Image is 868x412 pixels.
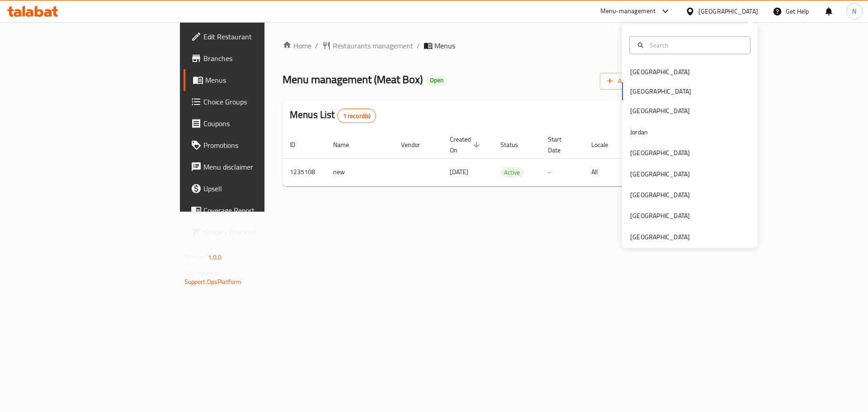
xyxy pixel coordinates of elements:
[401,139,432,150] span: Vendor
[184,199,325,221] a: Coverage Report
[630,232,690,242] div: [GEOGRAPHIC_DATA]
[541,158,584,186] td: -
[184,156,325,178] a: Menu disclaimer
[698,6,758,16] div: [GEOGRAPHIC_DATA]
[203,118,318,129] span: Coupons
[203,140,318,151] span: Promotions
[184,267,226,279] span: Get support on:
[607,76,663,87] span: Add New Menu
[450,134,482,156] span: Created On
[203,53,318,64] span: Branches
[646,40,745,50] input: Search
[184,134,325,156] a: Promotions
[184,113,325,134] a: Coupons
[500,139,530,150] span: Status
[184,221,325,243] a: Grocery Checklist
[203,161,318,172] span: Menu disclaimer
[630,106,690,116] div: [GEOGRAPHIC_DATA]
[203,96,318,107] span: Choice Groups
[337,109,377,123] div: Total records count
[205,75,318,85] span: Menus
[283,69,423,90] span: Menu management ( Meat Box )
[548,134,573,156] span: Start Date
[208,251,222,263] span: 1.0.0
[630,211,690,221] div: [GEOGRAPHIC_DATA]
[426,75,447,86] div: Open
[322,40,413,51] a: Restaurants management
[600,73,670,90] button: Add New Menu
[333,139,361,150] span: Name
[290,139,307,150] span: ID
[333,40,413,51] span: Restaurants management
[203,205,318,216] span: Coverage Report
[184,251,207,263] span: Version:
[600,6,656,17] div: Menu-management
[283,40,670,51] nav: breadcrumb
[184,69,325,91] a: Menus
[630,148,690,158] div: [GEOGRAPHIC_DATA]
[203,227,318,237] span: Grocery Checklist
[184,178,325,199] a: Upsell
[852,6,856,16] span: N
[500,167,524,178] div: Active
[584,158,631,186] td: All
[326,158,394,186] td: new
[417,40,420,51] li: /
[450,166,468,178] span: [DATE]
[426,76,447,84] span: Open
[630,67,690,77] div: [GEOGRAPHIC_DATA]
[338,112,376,120] span: 1 record(s)
[630,169,690,179] div: [GEOGRAPHIC_DATA]
[283,131,732,186] table: enhanced table
[184,276,242,288] a: Support.OpsPlatform
[184,47,325,69] a: Branches
[290,108,376,123] h2: Menus List
[630,190,690,200] div: [GEOGRAPHIC_DATA]
[630,127,648,137] div: Jordan
[434,40,455,51] span: Menus
[184,26,325,47] a: Edit Restaurant
[203,31,318,42] span: Edit Restaurant
[591,139,620,150] span: Locale
[184,91,325,113] a: Choice Groups
[203,183,318,194] span: Upsell
[500,167,524,178] span: Active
